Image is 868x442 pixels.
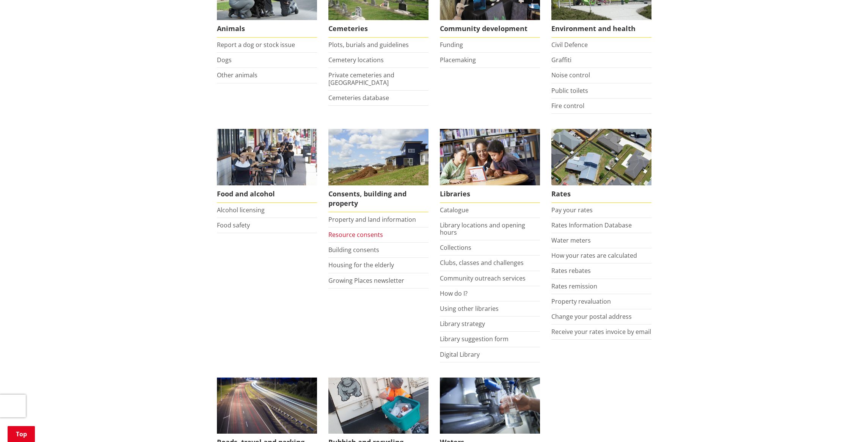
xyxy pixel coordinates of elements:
[440,129,540,203] a: Library membership is free to everyone who lives in the Waikato district. Libraries
[328,215,416,224] a: Property and land information
[551,328,651,336] a: Receive your rates invoice by email
[551,129,651,185] img: Rates-thumbnail
[551,20,651,38] span: Environment and health
[217,129,317,185] img: Food and Alcohol in the Waikato
[217,129,317,203] a: Food and Alcohol in the Waikato Food and alcohol
[551,41,588,49] a: Civil Defence
[328,41,409,49] a: Plots, burials and guidelines
[217,221,250,229] a: Food safety
[328,378,429,434] img: Rubbish and recycling
[551,282,597,290] a: Rates remission
[551,266,591,275] a: Rates rebates
[551,236,591,245] a: Water meters
[328,185,429,212] span: Consents, building and property
[440,20,540,38] span: Community development
[328,230,383,239] a: Resource consents
[217,20,317,38] span: Animals
[551,71,590,79] a: Noise control
[551,56,571,64] a: Graffiti
[440,129,540,185] img: Waikato District Council libraries
[217,41,295,49] a: Report a dog or stock issue
[440,289,468,298] a: How do I?
[440,350,480,359] a: Digital Library
[328,20,429,38] span: Cemeteries
[328,94,389,102] a: Cemeteries database
[440,320,485,328] a: Library strategy
[551,129,651,203] a: Pay your rates online Rates
[551,297,611,306] a: Property revaluation
[440,378,540,434] img: Water treatment
[440,41,463,49] a: Funding
[440,243,471,252] a: Collections
[551,206,593,214] a: Pay your rates
[833,410,860,437] iframe: Messenger Launcher
[551,221,632,229] a: Rates Information Database
[440,304,499,313] a: Using other libraries
[328,129,429,212] a: New Pokeno housing development Consents, building and property
[551,86,588,95] a: Public toilets
[328,71,394,86] a: Private cemeteries and [GEOGRAPHIC_DATA]
[328,261,394,269] a: Housing for the elderly
[551,102,584,110] a: Fire control
[440,335,509,343] a: Library suggestion form
[551,312,632,321] a: Change your postal address
[328,246,379,254] a: Building consents
[440,274,526,282] a: Community outreach services
[217,378,317,434] img: Roads, travel and parking
[217,185,317,203] span: Food and alcohol
[328,276,404,285] a: Growing Places newsletter
[217,71,257,79] a: Other animals
[8,426,35,442] a: Top
[217,206,265,214] a: Alcohol licensing
[551,251,637,260] a: How your rates are calculated
[440,206,469,214] a: Catalogue
[440,259,524,267] a: Clubs, classes and challenges
[217,56,232,64] a: Dogs
[440,185,540,203] span: Libraries
[551,185,651,203] span: Rates
[328,56,384,64] a: Cemetery locations
[328,129,429,185] img: Land and property thumbnail
[440,221,525,237] a: Library locations and opening hours
[440,56,476,64] a: Placemaking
